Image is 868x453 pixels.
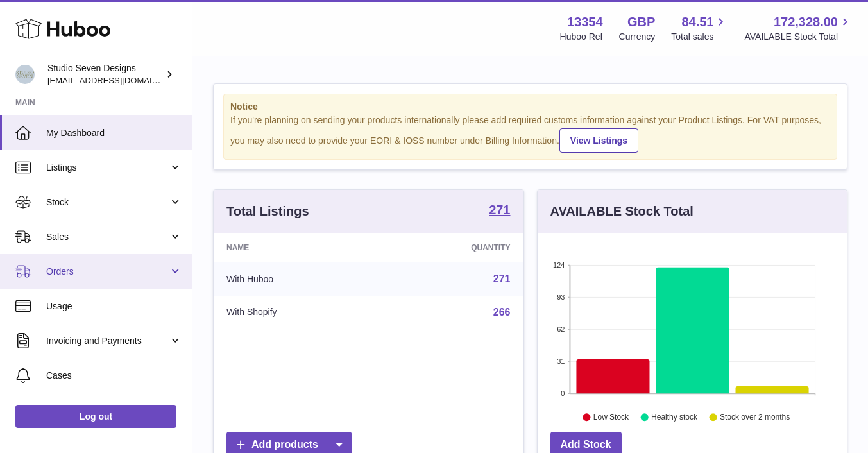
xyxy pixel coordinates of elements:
[651,413,698,422] text: Healthy stock
[46,196,169,209] span: Stock
[230,101,830,113] strong: Notice
[557,357,565,365] text: 31
[553,261,565,269] text: 124
[627,13,655,31] strong: GBP
[47,75,189,85] span: [EMAIL_ADDRESS][DOMAIN_NAME]
[557,325,565,333] text: 62
[214,262,380,296] td: With Huboo
[493,307,511,318] a: 266
[15,65,35,84] img: contact.studiosevendesigns@gmail.com
[560,31,603,43] div: Huboo Ref
[567,13,603,31] strong: 13354
[46,335,169,347] span: Invoicing and Payments
[557,293,565,301] text: 93
[15,405,176,428] a: Log out
[47,62,163,87] div: Studio Seven Designs
[744,13,853,43] a: 172,328.00 AVAILABLE Stock Total
[720,413,790,422] text: Stock over 2 months
[744,31,853,43] span: AVAILABLE Stock Total
[46,127,182,139] span: My Dashboard
[550,203,694,220] h3: AVAILABLE Stock Total
[493,273,511,284] a: 271
[214,233,380,262] th: Name
[380,233,523,262] th: Quantity
[774,13,838,31] span: 172,328.00
[559,128,638,153] a: View Listings
[214,296,380,329] td: With Shopify
[681,13,713,31] span: 84.51
[46,231,169,243] span: Sales
[46,300,182,312] span: Usage
[46,162,169,174] span: Listings
[230,114,830,153] div: If you're planning on sending your products internationally please add required customs informati...
[593,413,629,422] text: Low Stock
[46,266,169,278] span: Orders
[489,203,510,216] strong: 271
[46,370,182,382] span: Cases
[226,203,309,220] h3: Total Listings
[619,31,656,43] div: Currency
[671,13,728,43] a: 84.51 Total sales
[561,389,565,397] text: 0
[671,31,728,43] span: Total sales
[489,203,510,219] a: 271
